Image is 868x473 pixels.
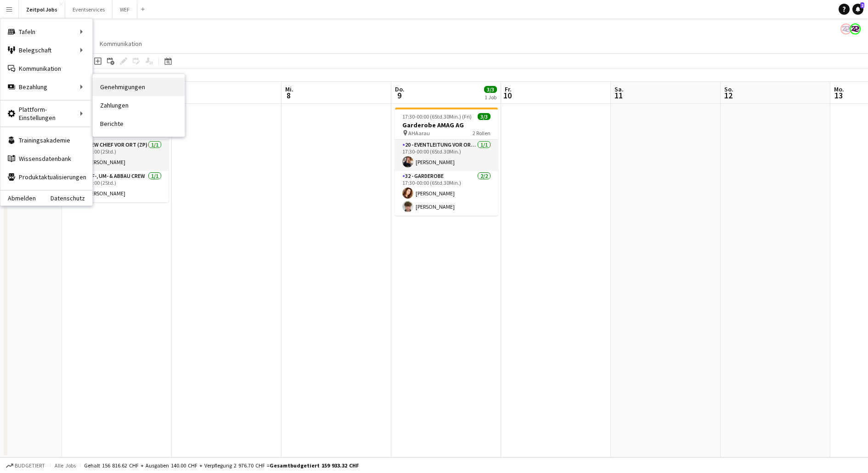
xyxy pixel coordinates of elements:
app-card-role: 32 - Garderobe2/217:30-00:00 (6Std.30Min.)[PERSON_NAME][PERSON_NAME] [395,171,498,216]
span: 3/3 [478,113,490,120]
a: Datenschutz [51,194,92,202]
div: Belegschaft [0,41,92,59]
span: Mo. [834,85,844,93]
app-job-card: 17:30-00:00 (6Std.30Min.) (Fri)3/3Garderobe AMAG AG AHAarau2 Rollen20 - Eventleitung vor Ort (ZP)... [395,108,498,216]
span: So. [724,85,733,93]
a: Zahlungen [93,96,185,114]
span: 2 Rollen [473,130,490,137]
a: Berichte [93,114,185,133]
div: Plattform-Einstellungen [0,104,92,123]
button: Zeitpol Jobs [19,0,65,18]
app-card-role: 01 - Crew Chief vor Ort (ZP)1/108:00-10:00 (2Std.)[PERSON_NAME] [66,140,169,171]
span: 9 [394,90,405,101]
span: 17:30-00:00 (6Std.30Min.) (Fri) [402,113,472,120]
div: Bezahlung [0,78,92,96]
app-card-role: 20 - Eventleitung vor Ort (ZP)1/117:30-00:00 (6Std.30Min.)[PERSON_NAME] [395,140,498,171]
a: Produktaktualisierungen [0,168,92,186]
div: Gehalt 156 816.62 CHF + Ausgaben 140.00 CHF + Verpflegung 2 976.70 CHF = [84,462,359,469]
span: 3/3 [484,86,497,93]
button: WEF [113,0,137,18]
app-user-avatar: Team Zeitpol [850,23,861,34]
button: Budgetiert [5,461,46,471]
span: Mi. [285,85,293,93]
span: Budgetiert [15,462,45,469]
span: Gesamtbudgetiert 159 933.32 CHF [270,462,359,469]
a: 2 [852,4,863,15]
div: Tafeln [0,23,92,41]
span: 12 [723,90,733,101]
span: Kommunikation [100,40,142,48]
span: Alle Jobs [54,462,76,469]
span: 8 [284,90,293,101]
app-job-card: 08:00-10:00 (2Std.)2/2Auf- & Umbau AHAarau2 Rollen01 - Crew Chief vor Ort (ZP)1/108:00-10:00 (2St... [66,108,169,202]
span: 13 [833,90,844,101]
a: Abmelden [0,194,36,202]
div: 1 Job [485,94,496,101]
app-user-avatar: Team Zeitpol [840,23,851,34]
h3: Garderobe AMAG AG [395,121,498,129]
app-card-role: 10 - Auf-, Um- & Abbau Crew1/108:00-10:00 (2Std.)![PERSON_NAME] [66,171,169,202]
a: Genehmigungen [93,78,185,96]
span: AHAarau [408,130,430,137]
a: Kommunikation [96,38,146,50]
a: Wissensdatenbank [0,149,92,168]
span: 2 [860,2,864,8]
span: Fr. [505,85,512,93]
span: Sa. [614,85,624,93]
button: Eventservices [65,0,113,18]
span: Do. [395,85,405,93]
span: 11 [613,90,624,101]
span: 10 [503,90,512,101]
a: Kommunikation [0,59,92,78]
a: Trainingsakademie [0,131,92,149]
